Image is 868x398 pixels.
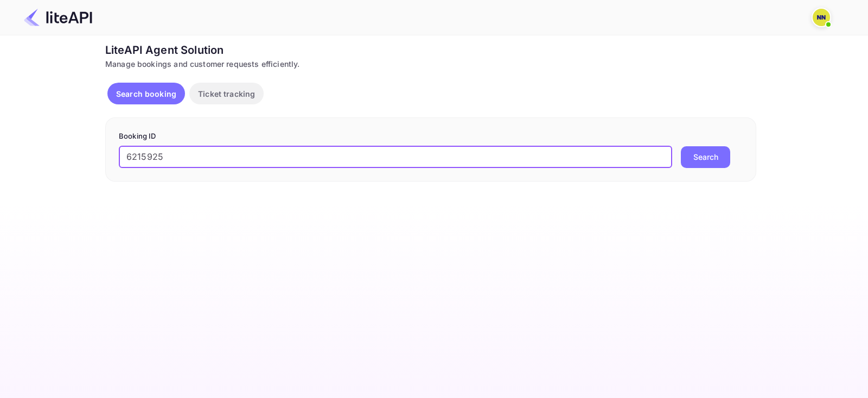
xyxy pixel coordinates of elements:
[198,88,255,100] p: Ticket tracking
[681,146,730,168] button: Search
[119,131,743,142] p: Booking ID
[24,9,92,26] img: LiteAPI Logo
[105,58,756,70] div: Manage bookings and customer requests efficiently.
[116,88,176,100] p: Search booking
[119,146,672,168] input: Enter Booking ID (e.g., 63782194)
[105,42,756,58] div: LiteAPI Agent Solution
[813,9,830,26] img: N/A N/A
